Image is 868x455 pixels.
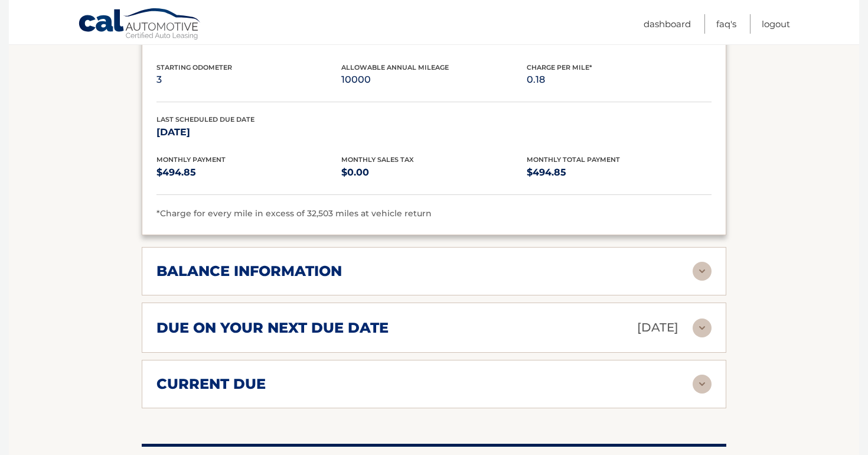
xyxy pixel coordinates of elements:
[527,164,712,181] p: $494.85
[341,164,526,181] p: $0.00
[527,155,620,164] span: Monthly Total Payment
[762,14,790,34] a: Logout
[156,208,432,219] span: *Charge for every mile in excess of 32,503 miles at vehicle return
[156,115,254,123] span: Last Scheduled Due Date
[156,375,266,393] h2: current due
[156,124,341,141] p: [DATE]
[637,317,678,338] p: [DATE]
[156,319,389,337] h2: due on your next due date
[78,8,202,42] a: Cal Automotive
[341,155,414,164] span: Monthly Sales Tax
[341,63,449,71] span: Allowable Annual Mileage
[156,155,226,164] span: Monthly Payment
[156,63,232,71] span: Starting Odometer
[156,71,341,88] p: 3
[341,71,526,88] p: 10000
[156,262,342,280] h2: balance information
[693,318,712,337] img: accordion-rest.svg
[527,63,592,71] span: Charge Per Mile*
[716,14,736,34] a: FAQ's
[156,164,341,181] p: $494.85
[693,262,712,281] img: accordion-rest.svg
[644,14,691,34] a: Dashboard
[693,375,712,394] img: accordion-rest.svg
[527,71,712,88] p: 0.18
